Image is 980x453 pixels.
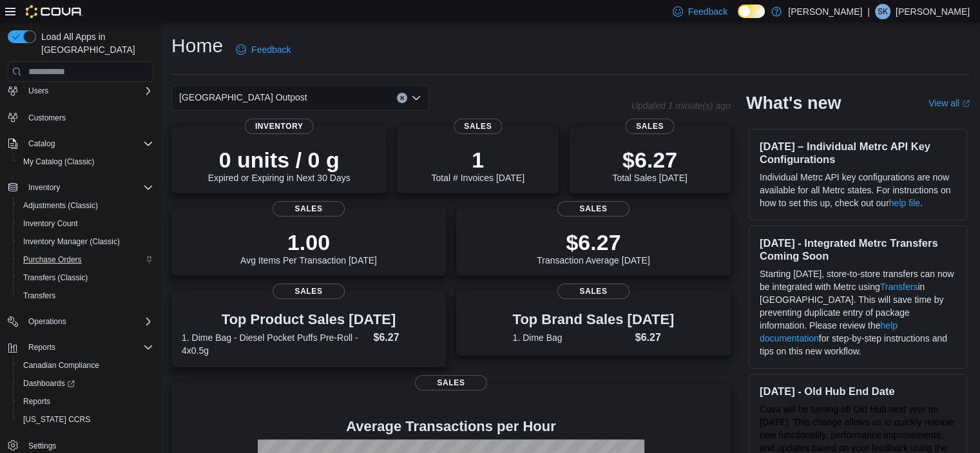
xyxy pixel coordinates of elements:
h3: Top Product Sales [DATE] [182,312,436,327]
span: Dark Mode [738,18,738,19]
button: Clear input [397,93,407,103]
h1: Home [171,33,223,59]
span: Feedback [688,5,727,18]
span: SK [878,4,888,19]
dt: 1. Dime Bag - Diesel Pocket Puffs Pre-Roll - 4x0.5g [182,331,368,357]
p: [PERSON_NAME] [896,4,970,19]
button: Inventory [23,180,65,195]
button: Users [3,82,159,100]
a: Reports [18,394,55,409]
p: Updated 1 minute(s) ago [631,101,731,111]
span: Catalog [23,136,153,151]
a: Dashboards [18,376,80,391]
span: Washington CCRS [18,412,153,427]
button: Inventory Count [13,215,159,233]
button: Catalog [3,135,159,153]
p: Individual Metrc API key configurations are now available for all Metrc states. For instructions ... [760,171,956,209]
a: My Catalog (Classic) [18,154,100,169]
svg: External link [962,100,970,108]
span: Customers [28,113,66,123]
button: Operations [23,314,72,329]
h3: [DATE] - Old Hub End Date [760,385,956,398]
a: Inventory Manager (Classic) [18,234,125,249]
a: Customers [23,110,71,126]
button: Reports [3,338,159,356]
p: 1.00 [240,229,377,255]
span: Inventory Manager (Classic) [18,234,153,249]
a: Transfers (Classic) [18,270,93,285]
span: Load All Apps in [GEOGRAPHIC_DATA] [36,30,153,56]
button: Open list of options [411,93,421,103]
span: Operations [28,316,66,327]
span: Feedback [251,43,291,56]
div: Avg Items Per Transaction [DATE] [240,229,377,265]
dd: $6.27 [373,330,435,345]
span: Adjustments (Classic) [18,198,153,213]
a: Dashboards [13,374,159,392]
span: Adjustments (Classic) [23,200,98,211]
button: Transfers (Classic) [13,269,159,287]
a: Feedback [231,37,296,63]
a: Transfers [18,288,61,304]
span: Reports [23,396,50,407]
span: Inventory Manager (Classic) [23,236,120,247]
dd: $6.27 [635,330,675,345]
h3: [DATE] - Integrated Metrc Transfers Coming Soon [760,236,956,262]
span: Inventory Count [23,218,78,229]
a: [US_STATE] CCRS [18,412,95,427]
span: Sales [557,284,629,299]
button: Operations [3,313,159,331]
span: Transfers (Classic) [18,270,153,285]
div: Sam Kochany [875,4,890,19]
p: $6.27 [537,229,650,255]
span: Sales [273,284,345,299]
a: Transfers [880,282,918,292]
span: [US_STATE] CCRS [23,414,90,425]
p: 1 [431,147,524,173]
p: Starting [DATE], store-to-store transfers can now be integrated with Metrc using in [GEOGRAPHIC_D... [760,267,956,358]
dt: 1. Dime Bag [513,331,630,344]
div: Transaction Average [DATE] [537,229,650,265]
img: Cova [26,5,83,18]
span: My Catalog (Classic) [23,157,95,167]
span: Inventory Count [18,216,153,231]
span: Purchase Orders [23,255,82,265]
p: $6.27 [612,147,687,173]
a: Inventory Count [18,216,83,231]
span: Canadian Compliance [18,358,153,373]
span: Sales [626,119,674,134]
p: [PERSON_NAME] [788,4,862,19]
span: Catalog [28,139,55,149]
h2: What's new [746,93,841,113]
p: | [867,4,870,19]
div: Total Sales [DATE] [612,147,687,183]
a: Purchase Orders [18,252,87,267]
span: Canadian Compliance [23,360,99,371]
button: Inventory Manager (Classic) [13,233,159,251]
span: Purchase Orders [18,252,153,267]
button: Reports [13,392,159,410]
span: Sales [415,375,487,390]
span: Inventory [28,182,60,193]
span: Transfers [23,291,55,301]
button: [US_STATE] CCRS [13,410,159,429]
a: View allExternal link [928,98,970,108]
a: Adjustments (Classic) [18,198,103,213]
span: Settings [28,441,56,451]
span: Operations [23,314,153,329]
span: [GEOGRAPHIC_DATA] Outpost [179,90,307,105]
button: Canadian Compliance [13,356,159,374]
span: Users [28,86,48,96]
h3: Top Brand Sales [DATE] [513,312,675,327]
a: help file [889,198,920,208]
button: Customers [3,108,159,126]
span: Sales [557,201,629,217]
span: Reports [28,342,55,352]
span: Users [23,83,153,99]
span: Transfers (Classic) [23,273,88,283]
span: Inventory [245,119,314,134]
h4: Average Transactions per Hour [182,419,720,434]
h3: [DATE] – Individual Metrc API Key Configurations [760,140,956,166]
button: My Catalog (Classic) [13,153,159,171]
a: Canadian Compliance [18,358,104,373]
